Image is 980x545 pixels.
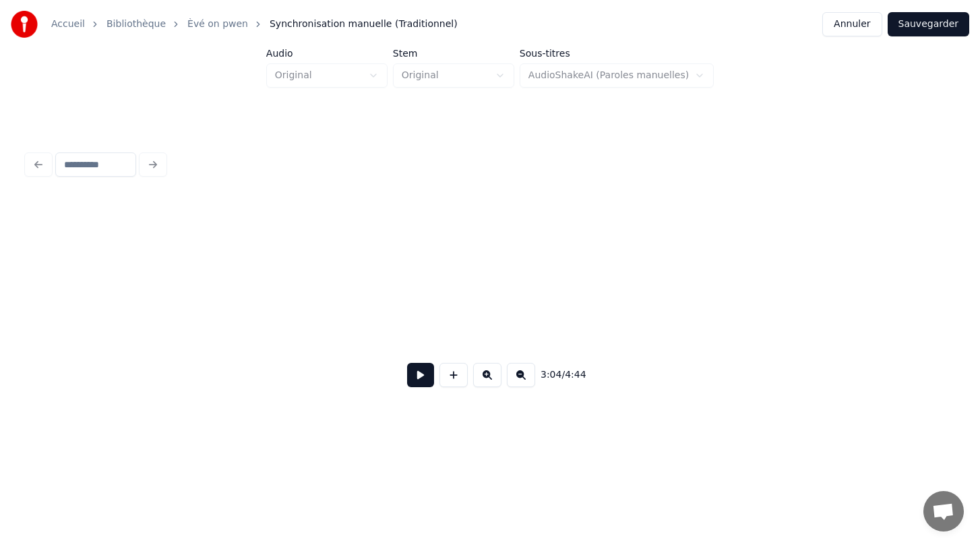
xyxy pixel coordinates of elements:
span: Synchronisation manuelle (Traditionnel) [270,18,458,31]
button: Annuler [822,12,882,36]
a: Èvé on pwen [187,18,248,31]
div: / [541,368,573,382]
nav: breadcrumb [51,18,458,31]
span: 4:44 [565,368,586,382]
label: Audio [266,49,388,58]
span: 3:04 [541,368,561,382]
img: youka [11,11,38,38]
label: Stem [393,49,514,58]
button: Sauvegarder [888,12,969,36]
label: Sous-titres [520,49,714,58]
a: Bibliothèque [106,18,166,31]
a: Accueil [51,18,85,31]
a: Ouvrir le chat [923,491,964,532]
